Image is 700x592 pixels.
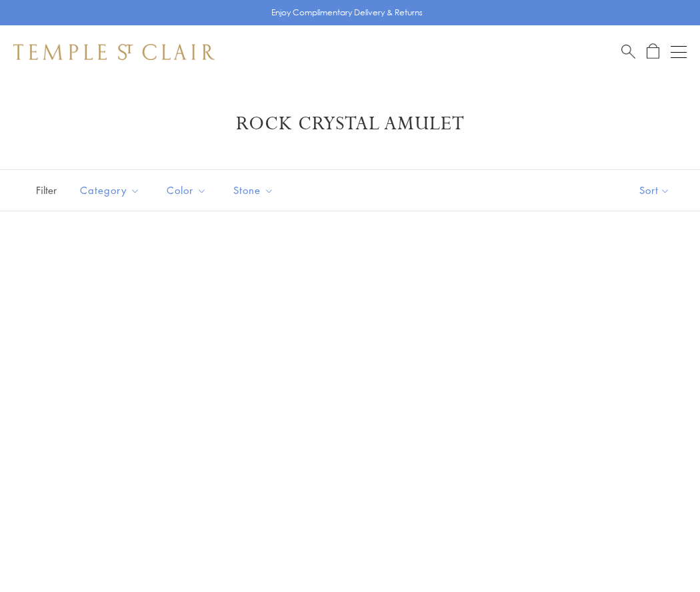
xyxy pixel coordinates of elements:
[609,170,700,211] button: Show sort by
[271,6,423,19] p: Enjoy Complimentary Delivery & Returns
[73,182,150,199] span: Category
[160,182,217,199] span: Color
[33,112,667,136] h1: Rock Crystal Amulet
[157,175,217,205] button: Color
[13,44,215,60] img: Temple St. Clair
[70,175,150,205] button: Category
[227,182,284,199] span: Stone
[647,43,659,60] a: Open Shopping Bag
[671,44,687,60] button: Open navigation
[223,175,284,205] button: Stone
[621,43,635,60] a: Search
